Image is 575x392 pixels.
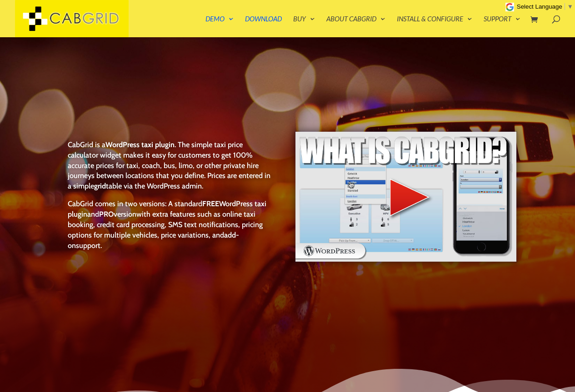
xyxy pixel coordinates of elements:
strong: FREE [202,199,219,208]
a: CabGrid Taxi Plugin [15,13,129,22]
a: Install & Configure [397,15,472,37]
a: Buy [293,15,315,37]
span: Select Language [517,3,562,10]
a: Select Language​ [517,3,573,10]
a: About CabGrid [326,15,385,37]
a: Download [245,15,282,37]
span: ▼ [567,3,573,10]
strong: WordPress taxi plugin [105,140,175,149]
p: CabGrid is a . The simple taxi price calculator widget makes it easy for customers to get 100% ac... [68,139,271,198]
strong: grid [94,181,106,190]
img: WordPress taxi booking plugin Intro Video [295,131,518,263]
p: CabGrid comes in two versions: A standard and with extra features such as online taxi booking, cr... [68,198,271,250]
a: WordPress taxi booking plugin Intro Video [295,255,518,264]
a: FREEWordPress taxi plugin [68,199,266,218]
a: PROversion [99,209,136,218]
a: Support [484,15,520,37]
span: ​ [565,3,565,10]
strong: PRO [99,209,114,218]
a: Demo [205,15,234,37]
a: add-on [68,230,239,250]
